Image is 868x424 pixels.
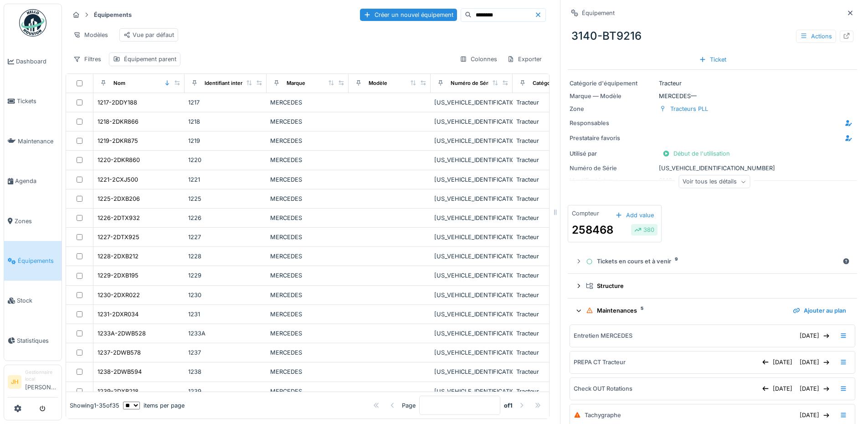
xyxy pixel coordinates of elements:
[571,277,853,294] summary: Structure
[270,271,345,280] div: MERCEDES
[17,336,58,345] span: Statistiques
[188,291,263,299] div: 1230
[434,175,509,184] div: [US_VEHICLE_IDENTIFICATION_NUMBER]
[4,81,62,121] a: Tickets
[98,175,138,184] div: 1221-2CXJ500
[789,304,850,317] div: Ajouter au plan
[98,367,142,376] div: 1238-2DWB594
[796,30,836,43] div: Actions
[585,411,621,419] div: Tachygraphe
[434,233,509,241] div: [US_VEHICLE_IDENTIFICATION_NUMBER]
[574,358,626,366] div: PREPA CT Tracteur
[586,282,846,290] div: Structure
[15,177,58,185] span: Agenda
[670,105,708,113] div: Tracteurs PLL
[17,97,58,105] span: Tickets
[796,356,834,368] div: [DATE]
[570,79,855,88] div: Tracteur
[188,233,263,241] div: 1227
[188,348,263,357] div: 1237
[570,105,655,113] div: Zone
[98,214,140,222] div: 1226-2DTX932
[188,367,263,376] div: 1238
[17,296,58,305] span: Stock
[98,156,140,164] div: 1220-2DKR860
[434,136,509,145] div: [US_VEHICLE_IDENTIFICATION_NUMBER]
[188,156,263,164] div: 1220
[570,164,855,173] div: [US_VEHICLE_IDENTIFICATION_NUMBER]
[4,201,62,241] a: Zones
[123,401,185,410] div: items per page
[270,367,345,376] div: MERCEDES
[188,117,263,126] div: 1218
[516,98,591,107] div: Tracteur
[516,367,591,376] div: Tracteur
[434,310,509,319] div: [US_VEHICLE_IDENTIFICATION_NUMBER]
[434,214,509,222] div: [US_VEHICLE_IDENTIFICATION_NUMBER]
[270,233,345,241] div: MERCEDES
[796,382,834,395] div: [DATE]
[516,329,591,338] div: Tracteur
[451,79,493,87] div: Numéro de Série
[570,92,855,100] div: MERCEDES —
[188,194,263,203] div: 1225
[98,136,138,145] div: 1219-2DKR875
[270,175,345,184] div: MERCEDES
[516,156,591,164] div: Tracteur
[516,310,591,319] div: Tracteur
[516,233,591,241] div: Tracteur
[70,401,119,410] div: Showing 1 - 35 of 35
[69,52,105,66] div: Filtres
[8,375,21,389] li: JH
[270,194,345,203] div: MERCEDES
[15,217,58,225] span: Zones
[188,329,263,338] div: 1233A
[570,119,638,127] div: Responsables
[434,252,509,261] div: [US_VEHICLE_IDENTIFICATION_NUMBER]
[4,42,62,81] a: Dashboard
[98,194,140,203] div: 1225-2DXB206
[516,117,591,126] div: Tracteur
[188,175,263,184] div: 1221
[434,387,509,396] div: [US_VEHICLE_IDENTIFICATION_NUMBER]
[516,348,591,357] div: Tracteur
[270,117,345,126] div: MERCEDES
[574,384,632,393] div: Check OUT Rotations
[98,310,139,319] div: 1231-2DXR034
[582,9,615,17] div: Équipement
[270,98,345,107] div: MERCEDES
[123,31,174,39] div: Vue par défaut
[270,348,345,357] div: MERCEDES
[570,149,655,158] div: Utilisé par
[574,331,632,340] div: Entretien MERCEDES
[205,79,249,87] div: Identifiant interne
[516,175,591,184] div: Tracteur
[611,209,657,221] div: Add value
[516,136,591,145] div: Tracteur
[570,134,638,142] div: Prestataire favoris
[516,271,591,280] div: Tracteur
[434,367,509,376] div: [US_VEHICLE_IDENTIFICATION_NUMBER]
[25,369,58,383] div: Gestionnaire local
[758,356,796,368] div: [DATE]
[98,348,141,357] div: 1237-2DWB578
[270,329,345,338] div: MERCEDES
[270,214,345,222] div: MERCEDES
[188,252,263,261] div: 1228
[571,302,853,319] summary: Maintenances5Ajouter au plan
[571,253,853,270] summary: Tickets en cours et à venir9
[98,271,139,280] div: 1229-2DXB195
[270,310,345,319] div: MERCEDES
[572,209,599,218] div: Compteur
[434,117,509,126] div: [US_VEHICLE_IDENTIFICATION_NUMBER]
[434,291,509,299] div: [US_VEHICLE_IDENTIFICATION_NUMBER]
[504,401,513,410] strong: of 1
[516,194,591,203] div: Tracteur
[586,306,786,315] div: Maintenances
[570,79,655,88] div: Catégorie d'équipement
[16,57,58,66] span: Dashboard
[659,147,734,160] div: Début de l'utilisation
[434,348,509,357] div: [US_VEHICLE_IDENTIFICATION_NUMBER]
[533,79,596,87] div: Catégories d'équipement
[570,92,655,100] div: Marque — Modèle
